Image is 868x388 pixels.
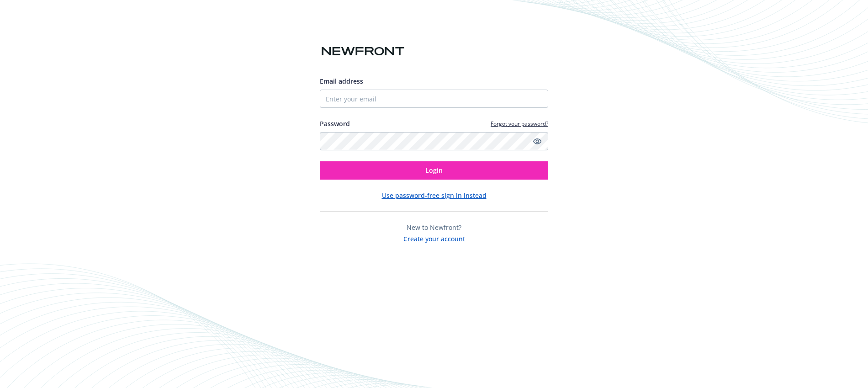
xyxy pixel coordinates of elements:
input: Enter your email [320,90,548,108]
span: New to Newfront? [407,223,461,232]
img: Newfront logo [320,43,406,59]
button: Create your account [403,232,465,244]
span: Login [425,166,443,175]
button: Use password-free sign in instead [382,191,487,200]
input: Enter your password [320,132,548,150]
button: Login [320,161,548,180]
a: Forgot your password? [491,120,548,128]
span: Email address [320,77,363,85]
label: Password [320,119,350,128]
a: Show password [532,136,543,147]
